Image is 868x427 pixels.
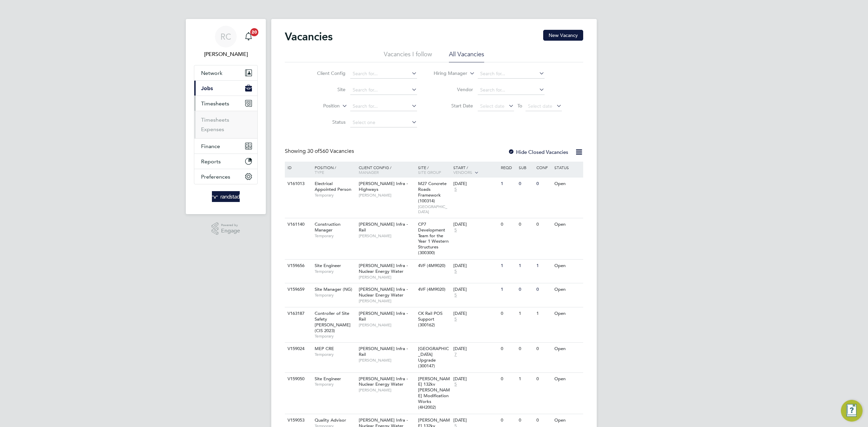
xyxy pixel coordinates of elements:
button: Finance [194,139,257,154]
span: Electrical Appointed Person [315,181,351,192]
div: 0 [517,218,535,231]
span: Temporary [315,382,355,387]
div: Position / [310,162,357,178]
span: Temporary [315,292,355,298]
div: 0 [499,414,517,427]
div: 1 [499,260,517,272]
img: randstad-logo-retina.png [212,191,240,202]
div: Open [553,414,582,427]
span: Site Engineer [315,376,341,382]
span: [PERSON_NAME] [359,358,415,363]
button: Preferences [194,169,257,184]
div: V161140 [286,218,310,231]
span: [PERSON_NAME] 132kv [PERSON_NAME] Modification Works (4H2002) [418,376,450,410]
div: 0 [517,178,535,190]
span: [PERSON_NAME] Infra - Nuclear Energy Water [359,376,408,387]
span: 5 [453,382,458,387]
div: 0 [535,178,552,190]
button: Timesheets [194,96,257,111]
span: Site Manager (NG) [315,286,352,292]
div: [DATE] [453,263,497,269]
label: Hide Closed Vacancies [508,149,568,155]
span: [PERSON_NAME] Infra - Nuclear Energy Water [359,263,408,274]
div: 0 [499,373,517,385]
div: V163187 [286,307,310,320]
span: [GEOGRAPHIC_DATA] Upgrade (300147) [418,346,449,369]
a: Timesheets [201,117,229,123]
span: 4VF (4M9020) [418,263,446,268]
span: Network [201,70,222,76]
a: RC[PERSON_NAME] [194,26,258,58]
span: Jobs [201,85,213,91]
span: CP7 Development Team for the Year 1 Western Structures (300300) [418,221,449,256]
div: [DATE] [453,181,497,187]
button: Reports [194,154,257,169]
label: Start Date [434,103,473,109]
div: Site / [416,162,452,178]
button: Jobs [194,81,257,96]
span: Select date [480,103,505,109]
div: 0 [535,218,552,231]
div: V159659 [286,283,310,296]
span: [PERSON_NAME] [359,233,415,239]
div: [DATE] [453,346,497,352]
span: 560 Vacancies [307,148,354,155]
div: ID [286,162,310,173]
div: V161013 [286,178,310,190]
span: RC [220,32,231,41]
span: 7 [453,352,458,358]
label: Vendor [434,86,473,93]
a: Powered byEngage [212,222,240,235]
span: Rebecca Cahill [194,50,258,58]
div: V159053 [286,414,310,427]
span: [PERSON_NAME] Infra - Highways [359,181,408,192]
span: Vendors [453,169,472,175]
div: 0 [535,373,552,385]
div: 0 [499,343,517,355]
span: Site Engineer [315,263,341,268]
div: [DATE] [453,222,497,227]
span: [PERSON_NAME] [359,387,415,393]
div: V159050 [286,373,310,385]
div: Status [553,162,582,173]
div: 0 [517,414,535,427]
span: Temporary [315,192,355,198]
div: Timesheets [194,111,257,138]
div: Conf [535,162,552,173]
span: Temporary [315,269,355,274]
span: Temporary [315,333,355,339]
div: Open [553,343,582,355]
label: Position [301,103,340,109]
div: 0 [535,343,552,355]
div: Open [553,218,582,231]
div: 1 [517,373,535,385]
span: Temporary [315,233,355,239]
li: All Vacancies [449,50,484,62]
div: [DATE] [453,311,497,317]
span: 4VF (4M9020) [418,286,446,292]
span: Powered by [221,222,240,228]
div: Open [553,307,582,320]
span: Finance [201,143,220,149]
label: Hiring Manager [428,70,467,77]
a: 20 [242,26,255,47]
div: [DATE] [453,287,497,292]
div: Sub [517,162,535,173]
div: 0 [535,414,552,427]
input: Search for... [350,85,417,95]
span: 30 of [307,148,319,155]
div: [DATE] [453,376,497,382]
div: V159024 [286,343,310,355]
nav: Main navigation [186,19,266,214]
div: 0 [535,283,552,296]
input: Search for... [350,102,417,111]
div: 1 [535,260,552,272]
span: MEP CRE [315,346,334,351]
input: Search for... [350,69,417,79]
span: Timesheets [201,100,229,107]
span: [PERSON_NAME] [359,298,415,304]
span: [PERSON_NAME] [359,322,415,328]
div: 0 [517,283,535,296]
input: Select one [350,118,417,127]
span: [PERSON_NAME] Infra - Nuclear Energy Water [359,286,408,298]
